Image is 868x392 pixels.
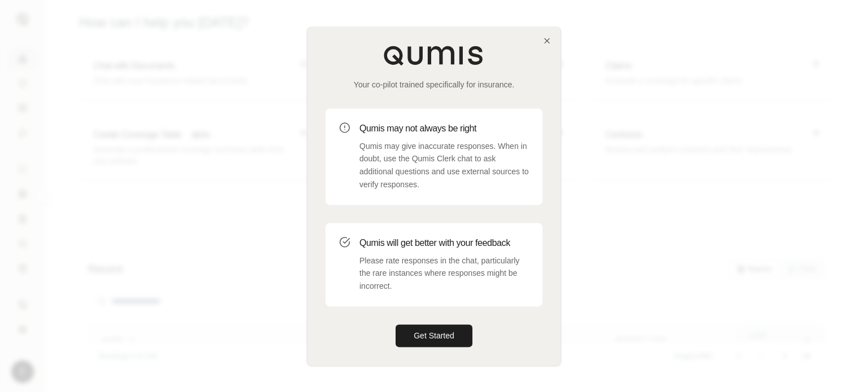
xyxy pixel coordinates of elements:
p: Qumis may give inaccurate responses. When in doubt, use the Qumis Clerk chat to ask additional qu... [359,140,529,191]
h3: Qumis may not always be right [359,122,529,135]
h3: Qumis will get better with your feedback [359,236,529,250]
img: Qumis Logo [383,45,485,65]
button: Get Started [396,324,472,347]
p: Your co-pilot trained specifically for insurance. [325,79,542,90]
p: Please rate responses in the chat, particularly the rare instances where responses might be incor... [359,254,529,293]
